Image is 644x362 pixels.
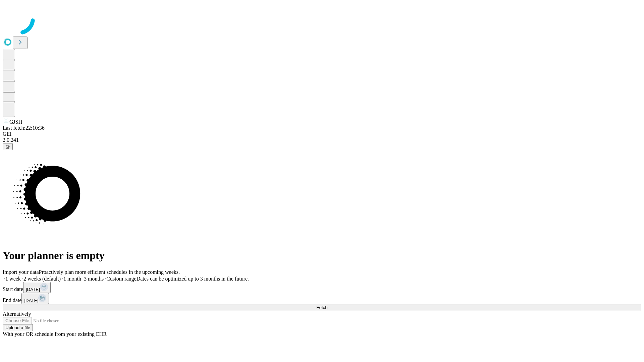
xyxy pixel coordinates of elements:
[5,144,10,149] span: @
[3,324,33,331] button: Upload a file
[3,304,641,311] button: Fetch
[106,276,136,282] span: Custom range
[39,269,180,275] span: Proactively plan more efficient schedules in the upcoming weeks.
[5,276,21,282] span: 1 week
[9,119,22,125] span: GJSH
[3,249,641,262] h1: Your planner is empty
[3,131,641,137] div: GEI
[21,293,49,304] button: [DATE]
[316,305,327,310] span: Fetch
[3,293,641,304] div: End date
[137,276,249,282] span: Dates can be optimized up to 3 months in the future.
[3,125,45,131] span: Last fetch: 22:10:36
[23,282,51,293] button: [DATE]
[24,298,38,303] span: [DATE]
[84,276,104,282] span: 3 months
[3,137,641,143] div: 2.0.241
[3,282,641,293] div: Start date
[23,276,61,282] span: 2 weeks (default)
[3,331,107,337] span: With your OR schedule from your existing EHR
[3,269,39,275] span: Import your data
[63,276,81,282] span: 1 month
[26,287,40,292] span: [DATE]
[3,311,31,317] span: Alternatively
[3,143,13,150] button: @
